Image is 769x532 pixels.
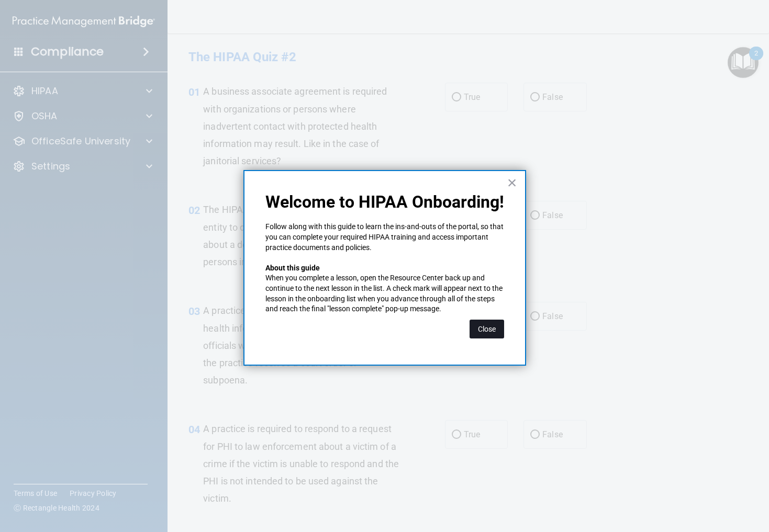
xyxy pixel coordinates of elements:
[265,192,504,212] p: Welcome to HIPAA Onboarding!
[265,264,320,272] strong: About this guide
[507,174,517,191] button: Close
[470,320,504,338] button: Close
[265,273,504,314] p: When you complete a lesson, open the Resource Center back up and continue to the next lesson in t...
[265,222,504,253] p: Follow along with this guide to learn the ins-and-outs of the portal, so that you can complete yo...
